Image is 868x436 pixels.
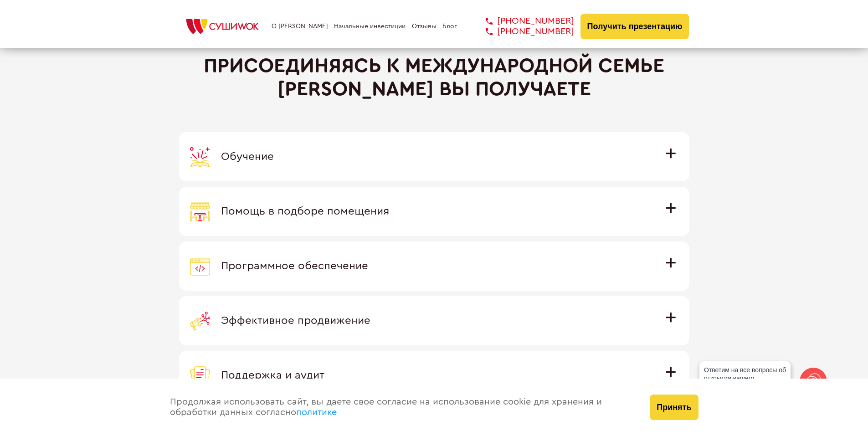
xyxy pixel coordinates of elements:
[179,54,689,100] h2: Присоединяясь к международной семье [PERSON_NAME] вы получаете
[161,379,641,436] div: Продолжая использовать сайт, вы даете свое согласие на использование cookie для хранения и обрабо...
[650,395,698,420] button: Принять
[296,408,337,417] a: политике
[272,23,328,30] a: О [PERSON_NAME]
[580,14,689,39] button: Получить презентацию
[472,26,574,37] a: [PHONE_NUMBER]
[221,206,389,217] span: Помощь в подборе помещения
[221,315,370,326] span: Эффективное продвижение
[699,361,791,395] div: Ответим на все вопросы об открытии вашего [PERSON_NAME]!
[472,16,574,26] a: [PHONE_NUMBER]
[334,23,406,30] a: Начальные инвестиции
[221,261,368,272] span: Программное обеспечение
[179,16,266,36] img: СУШИWOK
[442,23,457,30] a: Блог
[412,23,437,30] a: Отзывы
[221,370,324,381] span: Поддержка и аудит
[221,151,274,162] span: Обучение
